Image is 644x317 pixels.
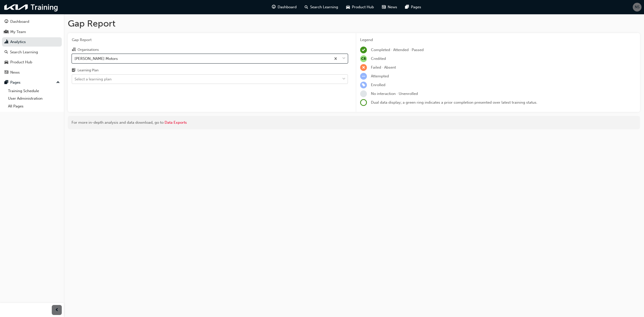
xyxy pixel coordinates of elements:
span: null-icon [360,55,367,62]
button: Pages [2,78,62,87]
a: car-iconProduct Hub [342,2,378,12]
a: News [2,68,62,77]
div: Legend [360,37,636,43]
span: pages-icon [5,80,8,85]
a: guage-iconDashboard [268,2,301,12]
span: learningplan-icon [72,68,76,73]
span: Attempted [371,74,389,78]
a: pages-iconPages [401,2,425,12]
span: organisation-icon [72,48,76,52]
span: Credited [371,56,386,61]
span: Dashboard [278,4,297,10]
span: learningRecordVerb_FAIL-icon [360,64,367,71]
span: Search Learning [310,4,338,10]
div: My Team [10,29,26,35]
a: search-iconSearch Learning [301,2,342,12]
span: NS [635,4,639,10]
span: guage-icon [5,20,8,24]
span: Gap Report [72,37,348,43]
a: news-iconNews [378,2,401,12]
a: All Pages [6,102,62,110]
div: Dashboard [10,19,29,25]
span: Dual data display; a green ring indicates a prior completion presented over latest training status. [371,100,537,105]
span: Completed · Attended · Passed [371,48,424,52]
div: Product Hub [10,59,32,65]
a: Data Exports [165,120,187,125]
a: Product Hub [2,58,62,67]
a: Dashboard [2,17,62,26]
span: pages-icon [405,4,409,10]
img: kia-training [3,2,60,12]
span: learningRecordVerb_ATTEMPT-icon [360,73,367,80]
span: news-icon [5,70,8,75]
span: down-icon [342,76,346,82]
span: car-icon [5,60,8,65]
span: car-icon [346,4,350,10]
a: Analytics [2,37,62,47]
div: [PERSON_NAME] Motors [75,56,118,61]
div: Pages [10,80,21,85]
button: DashboardMy TeamAnalyticsSearch LearningProduct HubNews [2,16,62,78]
div: Learning Plan [78,68,99,73]
span: Enrolled [371,83,385,87]
span: Failed · Absent [371,65,396,70]
span: learningRecordVerb_COMPLETE-icon [360,47,367,53]
h1: Gap Report [68,18,640,29]
span: chart-icon [5,40,8,44]
span: prev-icon [55,307,59,313]
div: News [10,70,20,75]
span: learningRecordVerb_NONE-icon [360,90,367,97]
span: guage-icon [272,4,276,10]
span: News [388,4,397,10]
span: search-icon [305,4,308,10]
span: search-icon [5,50,8,55]
span: people-icon [5,30,8,34]
span: up-icon [56,79,60,86]
a: My Team [2,27,62,37]
a: Training Schedule [6,87,62,95]
span: learningRecordVerb_ENROLL-icon [360,82,367,88]
span: Pages [411,4,421,10]
div: Organisations [78,47,99,52]
span: news-icon [382,4,386,10]
span: Product Hub [352,4,374,10]
button: NS [633,3,641,12]
a: User Administration [6,95,62,102]
span: down-icon [342,55,346,62]
div: Search Learning [10,49,38,55]
a: Search Learning [2,48,62,57]
div: Select a learning plan [75,76,112,82]
div: For more in-depth analysis and data download, go to [72,120,636,125]
span: No interaction · Unenrolled [371,91,418,96]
